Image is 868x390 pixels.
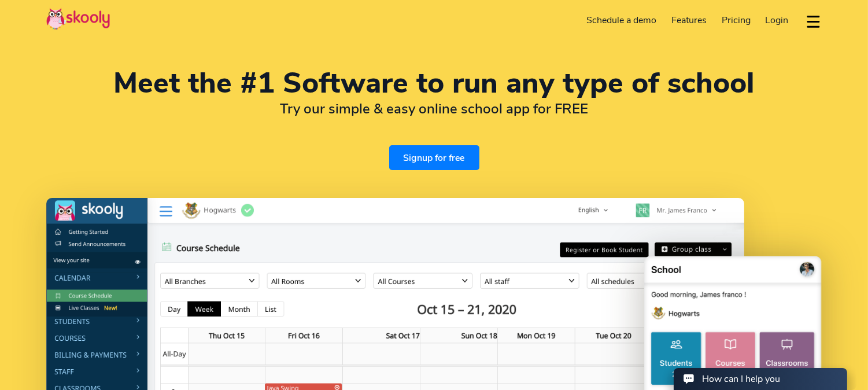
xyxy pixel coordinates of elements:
[758,11,796,30] a: Login
[46,100,822,117] h2: Try our simple & easy online school app for FREE
[46,8,110,30] img: Skooly
[765,14,788,27] span: Login
[805,8,822,35] button: dropdown menu
[389,145,479,170] a: Signup for free
[579,11,664,30] a: Schedule a demo
[714,11,758,30] a: Pricing
[722,14,751,27] span: Pricing
[664,11,714,30] a: Features
[46,69,822,97] h1: Meet the #1 Software to run any type of school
